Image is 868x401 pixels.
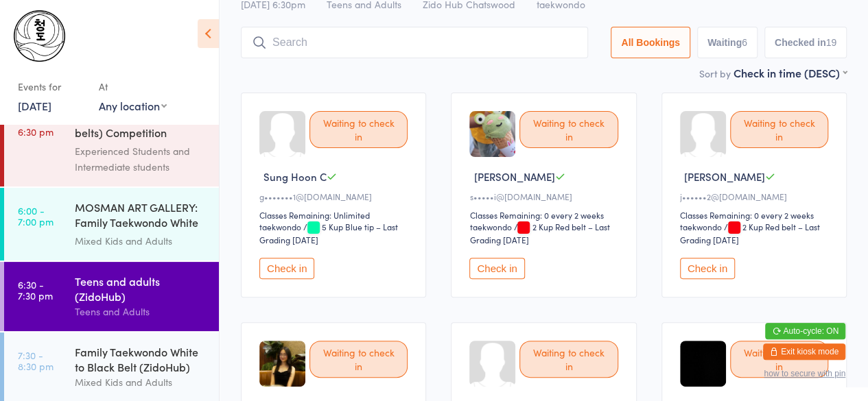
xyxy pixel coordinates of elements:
[75,233,207,249] div: Mixed Kids and Adults
[309,341,408,378] div: Waiting to check in
[241,27,588,58] input: Search
[680,258,735,279] button: Check in
[75,304,207,319] div: Teens and Adults
[519,341,618,378] div: Waiting to check in
[4,98,219,186] a: 5:30 -6:30 pmBlack Belt (and adult red belts) Competition Pooms...Experienced Students and Interm...
[680,209,832,221] div: Classes Remaining: 0 every 2 weeks
[469,221,609,245] span: / 2 Kup Red belt – Last Grading [DATE]
[263,169,327,184] span: Sung Hoon C
[259,191,412,202] div: g•••••••1@[DOMAIN_NAME]
[14,10,65,62] img: Chungdo Taekwondo
[763,343,845,360] button: Exit kiosk mode
[309,111,408,148] div: Waiting to check in
[684,169,765,184] span: [PERSON_NAME]
[742,37,747,48] div: 6
[734,65,847,80] div: Check in time (DESC)
[75,143,207,175] div: Experienced Students and Intermediate students
[4,188,219,260] a: 6:00 -7:00 pmMOSMAN ART GALLERY: Family Taekwondo White to [GEOGRAPHIC_DATA]...Mixed Kids and Adults
[75,199,207,233] div: MOSMAN ART GALLERY: Family Taekwondo White to [GEOGRAPHIC_DATA]...
[764,27,847,58] button: Checked in19
[259,258,314,279] button: Check in
[18,75,85,98] div: Events for
[18,279,53,301] time: 6:30 - 7:30 pm
[259,221,301,232] div: taekwondo
[75,274,207,304] div: Teens and adults (ZidoHub)
[730,341,828,378] div: Waiting to check in
[259,341,305,387] img: image1746013685.png
[469,221,511,232] div: taekwondo
[765,323,845,339] button: Auto-cycle: ON
[680,191,832,202] div: j••••••2@[DOMAIN_NAME]
[680,341,726,387] img: image1734352910.png
[699,66,731,80] label: Sort by
[18,98,51,113] a: [DATE]
[469,209,622,221] div: Classes Remaining: 0 every 2 weeks
[259,221,398,245] span: / 5 Kup Blue tip – Last Grading [DATE]
[611,27,690,58] button: All Bookings
[75,110,207,143] div: Black Belt (and adult red belts) Competition Pooms...
[18,205,54,227] time: 6:00 - 7:00 pm
[99,75,167,98] div: At
[99,98,167,113] div: Any location
[680,221,722,232] div: taekwondo
[469,191,622,202] div: s•••••i@[DOMAIN_NAME]
[4,262,219,331] a: 6:30 -7:30 pmTeens and adults (ZidoHub)Teens and Adults
[697,27,758,58] button: Waiting6
[473,169,554,184] span: [PERSON_NAME]
[519,111,618,148] div: Waiting to check in
[680,221,820,245] span: / 2 Kup Red belt – Last Grading [DATE]
[259,209,412,221] div: Classes Remaining: Unlimited
[764,369,845,378] button: how to secure with pin
[469,111,515,157] img: image1676268055.png
[18,115,54,137] time: 5:30 - 6:30 pm
[75,344,207,374] div: Family Taekwondo White to Black Belt (ZidoHub)
[469,258,524,279] button: Check in
[75,374,207,390] div: Mixed Kids and Adults
[825,37,836,48] div: 19
[730,111,828,148] div: Waiting to check in
[18,350,54,372] time: 7:30 - 8:30 pm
